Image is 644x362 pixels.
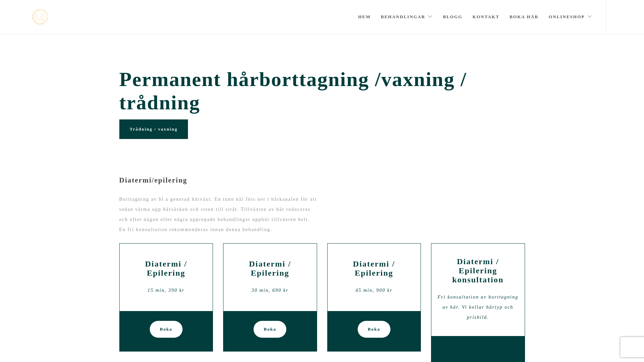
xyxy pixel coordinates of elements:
div: Fri konsultation av borttagning av hår. Vi kollar hårtyp och prisbild. [436,292,520,323]
a: Boka [358,321,390,338]
span: Boka [264,321,276,338]
h2: Diatermi / Epilering [125,259,208,278]
h2: Diatermi / Epilering konsultation [436,257,520,284]
a: Boka [150,321,183,338]
span: Boka [368,321,380,338]
a: mjstudio mjstudio mjstudio [32,9,48,25]
div: 45 min, 900 kr [333,285,416,296]
span: Trådning / vaxning [130,127,178,132]
p: Borttagning av bl a generad hårväxt. En tunn nål förs ner i hårkanalen för att sedan värma upp hå... [119,194,317,235]
span: Permanent hårborttagning /vaxning / trådning [119,68,525,114]
a: Boka [254,321,286,338]
img: mjstudio [32,9,48,25]
div: 15 min, 390 kr [125,285,208,296]
a: Trådning / vaxning [119,119,188,139]
h2: Diatermi / Epilering [333,259,416,278]
div: 30 min, 690 kr [229,285,312,296]
span: Boka [160,321,172,338]
span: Diatermi/epilering [119,176,188,184]
h2: Diatermi / Epilering [229,259,312,278]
